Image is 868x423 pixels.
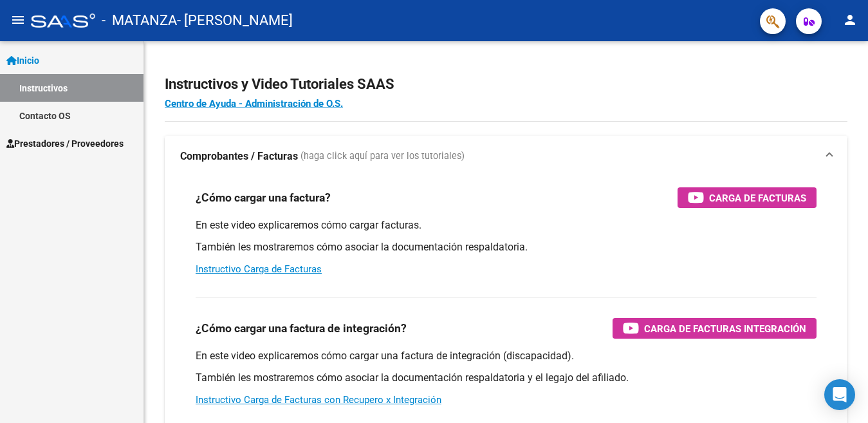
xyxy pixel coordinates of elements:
p: También les mostraremos cómo asociar la documentación respaldatoria y el legajo del afiliado. [196,371,817,385]
span: Carga de Facturas [709,190,806,206]
mat-icon: menu [10,12,26,28]
span: Carga de Facturas Integración [644,321,806,337]
p: En este video explicaremos cómo cargar una factura de integración (discapacidad). [196,349,817,363]
mat-expansion-panel-header: Comprobantes / Facturas (haga click aquí para ver los tutoriales) [165,136,847,177]
h2: Instructivos y Video Tutoriales SAAS [165,72,847,97]
div: Open Intercom Messenger [824,379,855,410]
a: Instructivo Carga de Facturas con Recupero x Integración [196,394,441,406]
span: - [PERSON_NAME] [177,6,293,35]
p: También les mostraremos cómo asociar la documentación respaldatoria. [196,240,817,254]
strong: Comprobantes / Facturas [180,149,298,164]
h3: ¿Cómo cargar una factura? [196,189,331,207]
span: Inicio [6,53,39,68]
button: Carga de Facturas [678,187,817,208]
span: - MATANZA [102,6,177,35]
a: Centro de Ayuda - Administración de O.S. [165,98,343,109]
span: (haga click aquí para ver los tutoriales) [300,149,465,164]
span: Prestadores / Proveedores [6,136,124,151]
h3: ¿Cómo cargar una factura de integración? [196,319,407,337]
button: Carga de Facturas Integración [613,318,817,339]
p: En este video explicaremos cómo cargar facturas. [196,218,817,232]
a: Instructivo Carga de Facturas [196,263,322,275]
mat-icon: person [842,12,858,28]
